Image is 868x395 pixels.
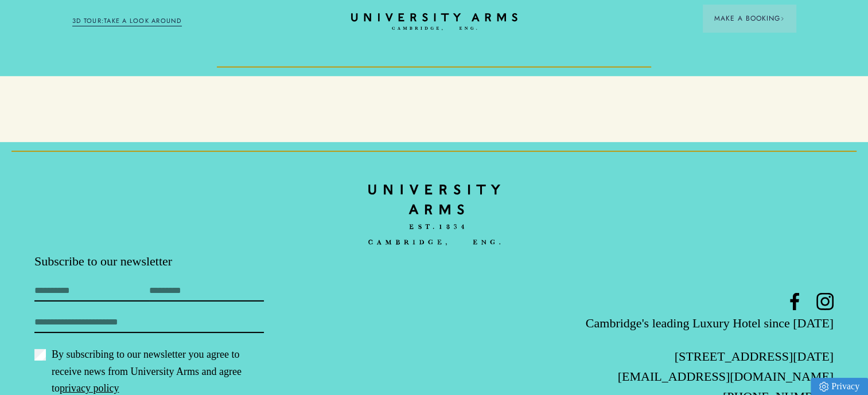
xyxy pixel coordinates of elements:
input: By subscribing to our newsletter you agree to receive news from University Arms and agree topriva... [34,349,46,361]
a: Home [351,13,517,31]
p: [STREET_ADDRESS][DATE] [567,346,834,366]
button: Make a BookingArrow icon [703,5,796,32]
a: [EMAIL_ADDRESS][DOMAIN_NAME] [618,369,834,384]
a: Home [368,177,500,253]
img: Privacy [819,382,828,392]
a: privacy policy [60,382,119,394]
p: Cambridge's leading Luxury Hotel since [DATE] [567,313,834,333]
img: Arrow icon [780,17,784,21]
a: Instagram [816,293,834,310]
a: Privacy [811,378,868,395]
p: Subscribe to our newsletter [34,253,301,270]
a: 3D TOUR:TAKE A LOOK AROUND [72,16,182,26]
img: bc90c398f2f6aa16c3ede0e16ee64a97.svg [368,177,500,253]
a: Facebook [786,293,803,310]
span: Make a Booking [714,13,784,24]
